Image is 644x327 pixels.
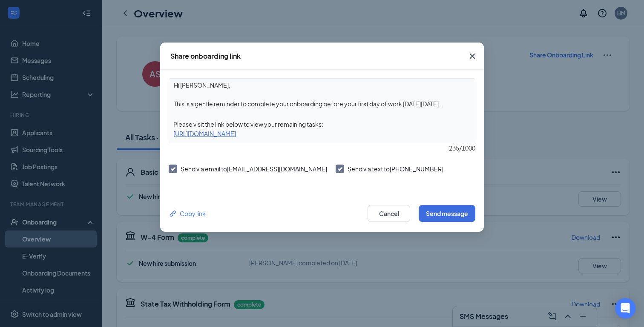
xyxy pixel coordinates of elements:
div: [URL][DOMAIN_NAME] [169,129,475,138]
svg: Link [169,209,178,218]
button: Send message [419,205,475,222]
button: Cancel [368,205,410,222]
div: 235 / 1000 [169,143,475,153]
div: Open Intercom Messenger [615,298,635,318]
div: Please visit the link below to view your remaining tasks: [169,119,475,129]
button: Link Copy link [169,209,206,218]
svg: Cross [467,51,477,61]
span: Send via email to [EMAIL_ADDRESS][DOMAIN_NAME] [181,165,327,173]
div: Share onboarding link [170,51,241,61]
textarea: Hi [PERSON_NAME], This is a gentle reminder to complete your onboarding before your first day of ... [169,79,475,110]
div: Copy link [169,209,206,218]
span: Send via text to [PHONE_NUMBER] [348,165,443,173]
button: Close [461,43,484,70]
